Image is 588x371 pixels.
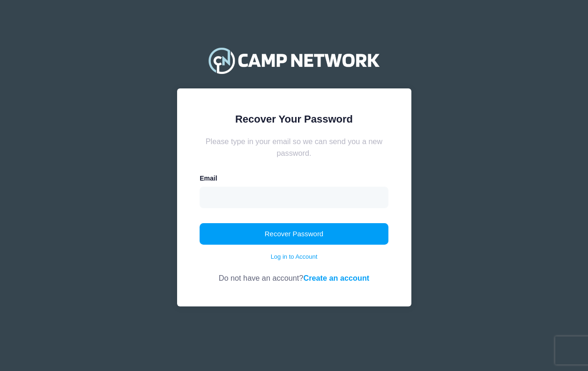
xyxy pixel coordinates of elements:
[200,174,217,183] label: Email
[303,274,369,282] a: Create an account
[204,42,383,79] img: Camp Network
[200,111,388,127] div: Recover Your Password
[200,262,388,284] div: Do not have an account?
[200,136,388,159] div: Please type in your email so we can send you a new password.
[200,223,388,245] button: Recover Password
[271,252,318,262] a: Log in to Account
